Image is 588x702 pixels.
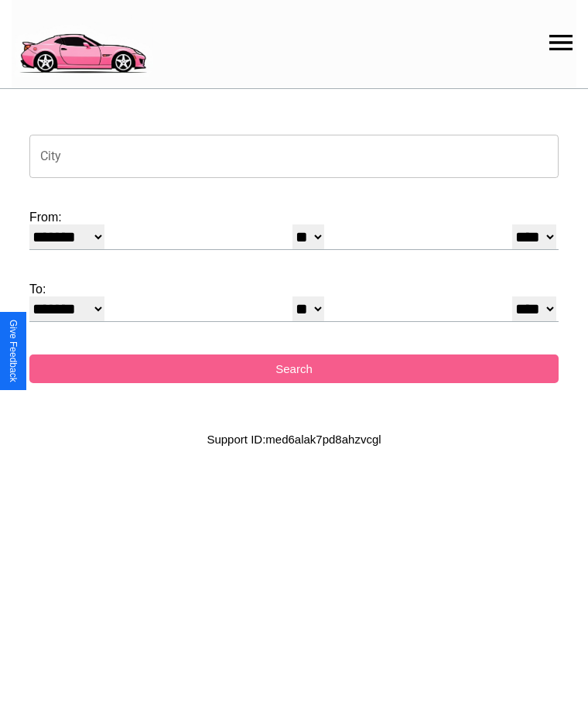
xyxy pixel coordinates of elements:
label: To: [29,283,559,296]
img: logo [12,8,153,77]
button: Search [29,354,559,383]
label: From: [29,211,559,224]
p: Support ID: med6alak7pd8ahzvcgl [207,429,381,450]
div: Give Feedback [8,320,19,382]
